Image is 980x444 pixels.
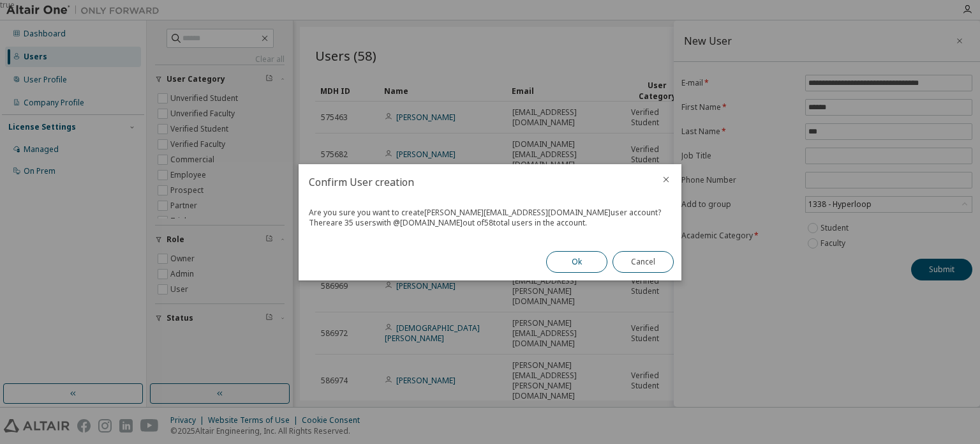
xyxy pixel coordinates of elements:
[612,251,674,273] button: Cancel
[299,164,651,200] h2: Confirm User creation
[309,208,671,218] div: Are you sure you want to create [PERSON_NAME][EMAIL_ADDRESS][DOMAIN_NAME] user account?
[309,218,671,228] div: There are 35 users with @ [DOMAIN_NAME] out of 58 total users in the account.
[661,174,671,185] button: close
[546,251,607,273] button: Ok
